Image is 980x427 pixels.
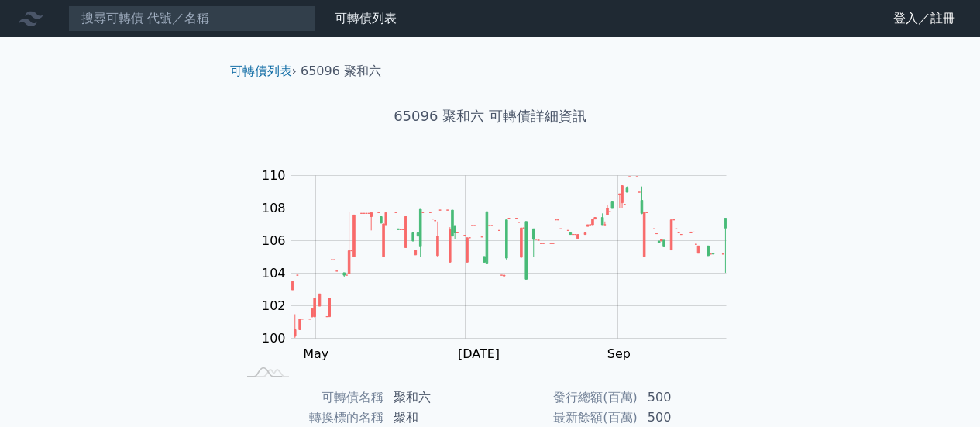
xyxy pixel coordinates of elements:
li: 65096 聚和六 [301,62,381,81]
tspan: May [303,346,328,361]
tspan: 102 [262,298,286,313]
a: 可轉債列表 [230,64,292,78]
li: › [230,62,297,81]
tspan: [DATE] [458,346,500,361]
td: 500 [638,387,744,408]
td: 聚和六 [384,387,490,408]
h1: 65096 聚和六 可轉債詳細資訊 [218,105,763,127]
tspan: 100 [262,331,286,346]
tspan: 106 [262,233,286,248]
a: 可轉債列表 [335,11,397,26]
tspan: Sep [607,346,631,361]
tspan: 108 [262,201,286,215]
g: Chart [253,168,749,361]
td: 可轉債名稱 [236,387,384,408]
input: 搜尋可轉債 代號／名稱 [68,5,316,32]
a: 登入／註冊 [881,6,968,31]
td: 發行總額(百萬) [490,387,638,408]
tspan: 110 [262,168,286,183]
tspan: 104 [262,266,286,281]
